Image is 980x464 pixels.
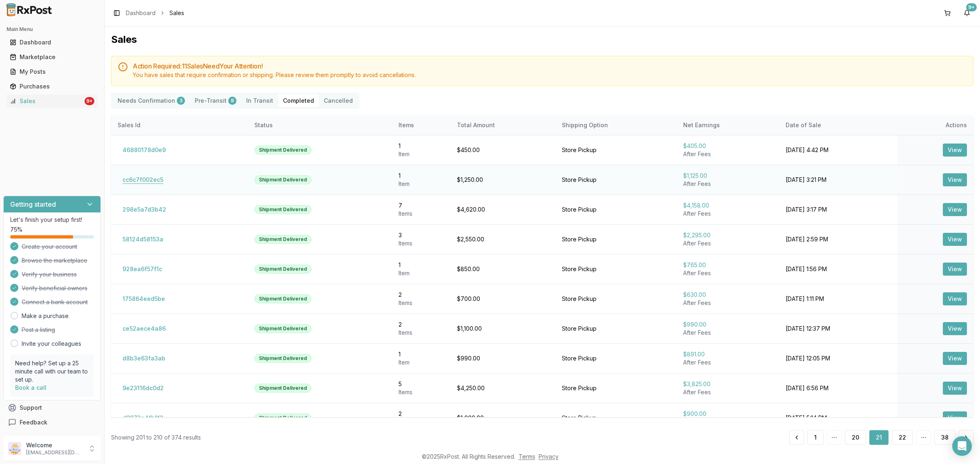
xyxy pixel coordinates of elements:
div: $405.00 [683,142,772,150]
div: Item [399,150,444,158]
div: After Fees [683,388,772,396]
button: 298e5a7d3b42 [118,203,171,216]
div: Dashboard [10,38,94,46]
div: Store Pickup [562,354,670,362]
button: 38 [934,430,955,445]
div: Marketplace [10,53,94,61]
div: 7 [399,201,444,210]
div: 2 [399,410,444,418]
div: $1,000.00 [457,414,549,422]
a: Invite your colleagues [22,340,81,348]
div: $2,295.00 [683,231,772,239]
div: Store Pickup [562,205,670,214]
span: Verify beneficial owners [22,284,87,292]
th: Status [248,115,392,135]
span: Sales [169,9,184,17]
a: Terms [519,453,535,460]
button: View [943,411,967,424]
div: 1 [399,142,444,150]
th: Net Earnings [677,115,779,135]
button: In Transit [241,94,278,107]
div: $4,250.00 [457,384,549,392]
div: After Fees [683,358,772,367]
div: $1,250.00 [457,176,549,184]
button: 22 [892,430,913,445]
button: Pre-Transit [190,94,241,107]
button: 46880178d0e9 [118,144,171,157]
div: My Posts [10,68,94,76]
button: d8b3e63fa3ab [118,352,170,365]
div: Store Pickup [562,146,670,154]
div: Shipment Delivered [254,235,312,244]
div: 9+ [85,97,94,105]
button: My Posts [3,65,101,78]
div: 1 [399,261,444,269]
div: $2,550.00 [457,235,549,243]
button: 9+ [960,7,973,20]
div: Item s [399,388,444,396]
div: 8 [228,97,236,105]
button: Dashboard [3,36,101,49]
div: After Fees [683,299,772,307]
div: $4,620.00 [457,205,549,214]
a: Book a call [15,384,47,391]
a: My Posts [7,64,98,79]
div: Store Pickup [562,176,670,184]
button: Completed [278,94,319,107]
div: $630.00 [683,291,772,299]
div: [DATE] 1:56 PM [786,265,891,273]
button: 58124d58153a [118,233,168,246]
span: 75 % [10,225,22,234]
nav: breadcrumb [126,9,184,17]
div: Purchases [10,82,94,91]
div: [DATE] 12:37 PM [786,325,891,333]
p: Let's finish your setup first! [10,216,94,224]
div: Store Pickup [562,325,670,333]
button: 175864eed5be [118,292,170,305]
button: View [943,382,967,395]
button: View [943,233,967,246]
th: Items [392,115,451,135]
button: Marketplace [3,51,101,64]
th: Shipping Option [555,115,677,135]
span: Connect a bank account [22,298,88,306]
div: $450.00 [457,146,549,154]
div: $765.00 [683,261,772,269]
button: 20 [845,430,866,445]
div: 5 [399,380,444,388]
div: Shipment Delivered [254,294,312,303]
span: Create your account [22,243,77,251]
div: 1 [399,172,444,180]
a: Dashboard [7,35,98,50]
div: [DATE] 2:59 PM [786,235,891,243]
div: Store Pickup [562,235,670,243]
div: After Fees [683,329,772,337]
p: [EMAIL_ADDRESS][DOMAIN_NAME] [26,449,83,456]
div: $990.00 [683,320,772,329]
div: 3 [177,97,185,105]
div: 9+ [966,3,977,11]
a: 1 [807,430,824,445]
button: ce52aece4a86 [118,322,171,335]
button: 928ea6f57f1c [118,263,167,276]
div: 2 [399,291,444,299]
div: After Fees [683,150,772,158]
th: Date of Sale [779,115,897,135]
img: User avatar [8,442,21,455]
div: [DATE] 4:42 PM [786,146,891,154]
p: Welcome [26,441,83,449]
div: [DATE] 5:14 PM [786,414,891,422]
button: View [943,203,967,216]
button: Needs Confirmation [113,94,190,107]
div: After Fees [683,239,772,247]
div: $3,825.00 [683,380,772,388]
th: Sales Id [111,115,248,135]
div: After Fees [683,180,772,188]
button: cc6c7f002ec5 [118,173,168,186]
div: After Fees [683,210,772,218]
button: Support [3,400,101,415]
h5: Action Required: 11 Sale s Need Your Attention! [133,63,967,69]
div: Item s [399,329,444,337]
div: Store Pickup [562,265,670,273]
